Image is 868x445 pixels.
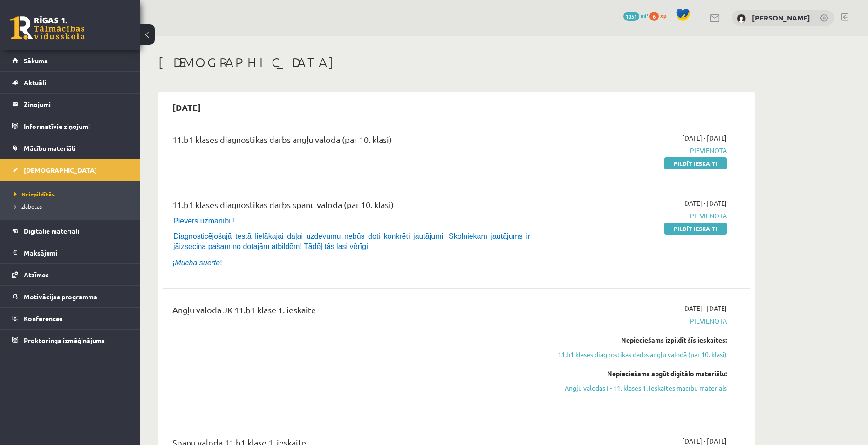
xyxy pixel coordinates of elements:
i: Mucha suerte [175,259,220,267]
a: Informatīvie ziņojumi [12,115,128,137]
span: [DATE] - [DATE] [682,133,727,143]
a: [PERSON_NAME] [752,13,810,22]
h1: [DEMOGRAPHIC_DATA] [158,54,755,70]
a: Izlabotās [14,202,130,210]
a: Atzīmes [12,264,128,285]
legend: Maksājumi [24,242,128,263]
a: Sākums [12,50,128,71]
div: Angļu valoda JK 11.b1 klase 1. ieskaite [172,303,537,321]
a: 11.b1 klases diagnostikas darbs angļu valodā (par 10. klasi) [551,350,727,359]
span: Neizpildītās [14,190,55,198]
a: Pildīt ieskaiti [664,157,727,169]
legend: Informatīvie ziņojumi [24,115,128,137]
span: Pievienota [551,146,727,155]
span: 1051 [623,12,639,21]
a: Maksājumi [12,242,128,263]
a: Mācību materiāli [12,137,128,159]
div: 11.b1 klases diagnostikas darbs spāņu valodā (par 10. klasi) [172,198,537,216]
span: Sākums [24,56,48,65]
a: Konferences [12,308,128,329]
a: Pildīt ieskaiti [664,222,727,235]
span: Proktoringa izmēģinājums [24,336,105,344]
h2: [DATE] [163,96,210,118]
span: Mācību materiāli [24,144,75,152]
a: Motivācijas programma [12,286,128,307]
span: 6 [649,12,659,21]
span: Diagnosticējošajā testā lielākajai daļai uzdevumu nebūs doti konkrēti jautājumi. Skolniekam jautā... [173,232,530,250]
span: ¡ ! [172,259,222,267]
legend: Ziņojumi [24,94,128,115]
a: [DEMOGRAPHIC_DATA] [12,159,128,181]
a: 1051 mP [623,12,648,19]
a: Angļu valodas I - 11. klases 1. ieskaites mācību materiāls [551,383,727,393]
span: Konferences [24,314,63,323]
span: Aktuāli [24,78,46,87]
span: Motivācijas programma [24,292,97,301]
a: 6 xp [649,12,671,19]
span: [DATE] - [DATE] [682,303,727,313]
span: [DATE] - [DATE] [682,198,727,208]
a: Proktoringa izmēģinājums [12,330,128,351]
span: [DEMOGRAPHIC_DATA] [24,166,97,174]
span: Pievērs uzmanību! [173,217,235,225]
a: Neizpildītās [14,190,130,198]
div: Nepieciešams izpildīt šīs ieskaites: [551,335,727,345]
span: Atzīmes [24,270,49,279]
span: Digitālie materiāli [24,227,79,235]
span: Pievienota [551,316,727,326]
img: Aleksis Āboliņš [737,14,746,23]
a: Digitālie materiāli [12,220,128,242]
a: Aktuāli [12,72,128,93]
a: Ziņojumi [12,94,128,115]
a: Rīgas 1. Tālmācības vidusskola [10,16,85,40]
span: mP [641,12,648,19]
span: Izlabotās [14,202,42,210]
span: xp [660,12,666,19]
span: Pievienota [551,211,727,221]
div: 11.b1 klases diagnostikas darbs angļu valodā (par 10. klasi) [172,133,537,150]
div: Nepieciešams apgūt digitālo materiālu: [551,369,727,378]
